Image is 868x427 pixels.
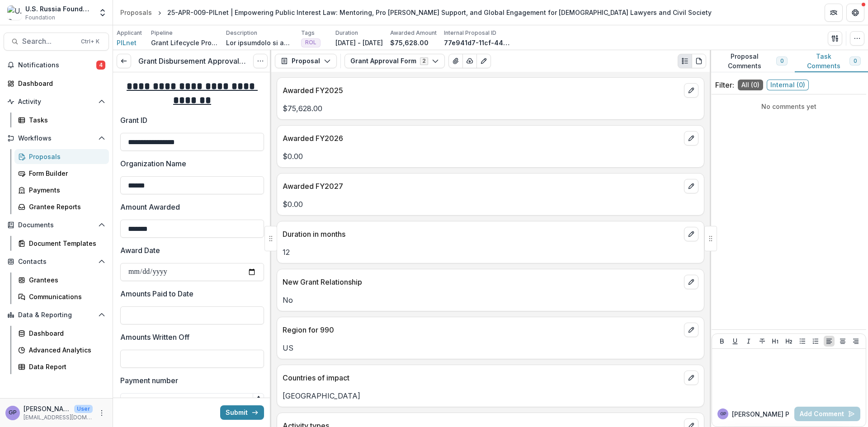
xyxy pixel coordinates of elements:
[25,4,93,14] div: U.S. Russia Foundation
[18,311,94,319] span: Data & Reporting
[29,185,102,195] div: Payments
[283,247,698,258] p: 12
[335,38,383,47] p: [DATE] - [DATE]
[29,239,102,248] div: Document Templates
[275,54,337,68] button: Proposal
[4,218,109,232] button: Open Documents
[678,54,692,68] button: Plaintext view
[96,4,109,22] button: Open entity switcher
[4,33,109,51] button: Search...
[138,57,246,66] h3: Grant Disbursement Approval Form
[715,102,863,111] p: No comments yet
[18,221,94,229] span: Documents
[14,199,109,214] a: Grantee Reports
[283,151,698,162] p: $0.00
[4,254,109,269] button: Open Contacts
[335,29,358,37] p: Duration
[74,405,93,413] p: User
[18,258,94,266] span: Contacts
[120,288,193,299] p: Amounts Paid to Date
[25,14,55,22] span: Foundation
[14,272,109,287] a: Grantees
[117,38,137,47] a: PILnet
[79,37,101,47] div: Ctrl + K
[344,54,445,68] button: Grant Approval Form2
[7,5,22,20] img: U.S. Russia Foundation
[117,29,142,37] p: Applicant
[717,336,727,347] button: Bold
[29,115,102,125] div: Tasks
[783,336,794,347] button: Heading 2
[29,152,102,161] div: Proposals
[684,323,698,337] button: edit
[14,149,109,164] a: Proposals
[283,133,680,144] p: Awarded FY2026
[18,98,94,106] span: Activity
[18,61,96,69] span: Notifications
[120,8,152,17] div: Proposals
[9,410,17,416] div: Gennady Podolny
[810,336,821,347] button: Ordered List
[4,131,109,145] button: Open Workflows
[283,103,698,114] p: $75,628.00
[29,328,102,338] div: Dashboard
[770,336,781,347] button: Heading 1
[226,29,257,37] p: Description
[767,80,809,90] span: Internal ( 0 )
[120,332,189,343] p: Amounts Written Off
[4,94,109,109] button: Open Activity
[283,343,698,353] p: US
[476,54,491,68] button: Edit as form
[390,29,437,37] p: Awarded Amount
[283,181,680,192] p: Awarded FY2027
[29,275,102,285] div: Grantees
[684,227,698,241] button: edit
[120,375,178,386] p: Payment number
[151,29,173,37] p: Pipeline
[743,336,754,347] button: Italicize
[710,50,795,72] button: Proposal Comments
[794,407,860,421] button: Add Comment
[4,76,109,91] a: Dashboard
[730,336,741,347] button: Underline
[22,37,75,46] span: Search...
[167,8,712,17] div: 25-APR-009-PILnet | Empowering Public Interest Law: Mentoring, Pro [PERSON_NAME] Support, and Glo...
[253,54,268,68] button: Options
[684,179,698,193] button: edit
[305,39,316,46] span: ROL
[120,202,180,212] p: Amount Awarded
[117,6,156,19] a: Proposals
[795,50,868,72] button: Task Comments
[283,85,680,96] p: Awarded FY2025
[444,29,496,37] p: Internal Proposal ID
[837,336,848,347] button: Align Center
[448,54,463,68] button: View Attached Files
[780,58,783,64] span: 0
[732,409,789,419] p: [PERSON_NAME] P
[14,289,109,304] a: Communications
[283,390,698,401] p: [GEOGRAPHIC_DATA]
[120,115,147,126] p: Grant ID
[684,131,698,145] button: edit
[220,405,264,420] button: Submit
[14,343,109,357] a: Advanced Analytics
[4,58,109,72] button: Notifications4
[283,295,698,305] p: No
[29,202,102,211] div: Grantee Reports
[117,6,715,19] nav: breadcrumb
[24,404,71,413] p: [PERSON_NAME]
[4,308,109,322] button: Open Data & Reporting
[854,58,857,64] span: 0
[720,412,726,416] div: Gennady Podolny
[14,359,109,374] a: Data Report
[684,371,698,385] button: edit
[283,277,680,287] p: New Grant Relationship
[24,413,93,422] p: [EMAIL_ADDRESS][DOMAIN_NAME]
[14,113,109,127] a: Tasks
[283,229,680,239] p: Duration in months
[390,38,429,47] p: $75,628.00
[14,166,109,181] a: Form Builder
[797,336,808,347] button: Bullet List
[757,336,768,347] button: Strike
